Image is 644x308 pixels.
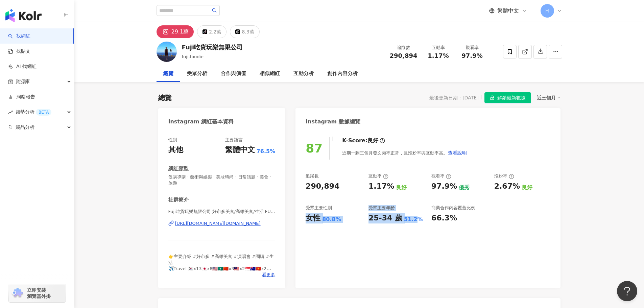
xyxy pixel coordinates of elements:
[494,181,520,192] div: 2.67%
[497,7,519,15] span: 繁體中文
[168,220,276,227] a: [URL][DOMAIN_NAME][DOMAIN_NAME]
[5,9,42,22] img: logo
[484,92,531,103] button: 解鎖最新數據
[16,104,51,120] span: 趨勢分析
[342,146,467,160] div: 近期一到三個月發文頻率正常，且漲粉率與互動率高。
[306,181,339,192] div: 290,894
[158,93,172,102] div: 總覽
[9,284,66,302] a: chrome extension立即安裝 瀏覽器外掛
[306,205,332,211] div: 受眾主要性別
[16,120,34,135] span: 競品分析
[11,288,24,299] img: chrome extension
[545,7,549,15] span: H
[448,150,467,156] span: 查看說明
[168,196,189,204] div: 社群簡介
[171,27,189,37] div: 29.1萬
[448,146,467,160] button: 查看說明
[367,137,378,144] div: 良好
[8,33,30,40] a: search找網紅
[242,27,254,37] div: 8.3萬
[16,74,30,89] span: 資源庫
[182,54,204,59] span: fuji.foodie
[182,43,243,51] div: Fuji吃貨玩樂無限公司
[390,44,418,51] div: 追蹤數
[8,63,37,70] a: AI 找網紅
[225,137,243,143] div: 主要語言
[428,52,449,59] span: 1.17%
[262,272,275,278] span: 看更多
[157,25,194,38] button: 29.1萬
[168,254,274,290] span: 👉主要介紹 #好市多 #高雄美食 #演唱會 #團購 #生活 ✈️Travel 🇰🇷x13🇯🇵x8🇺🇸🇲🇴🇨🇳x3🇲🇾x2🇸🇬🇦🇺🇻🇳x2🇹🇭x8🇭🇰x3🇱🇰🇩🇪🇮🇹🇨🇭 👁️請多觀看限動！不定時...
[168,174,276,186] span: 促購導購 · 藝術與娛樂 · 美妝時尚 · 日常話題 · 美食 · 旅遊
[342,137,385,144] div: K-Score :
[426,44,451,51] div: 互動率
[257,148,276,155] span: 76.5%
[522,184,532,191] div: 良好
[459,184,470,191] div: 優秀
[306,173,319,179] div: 追蹤數
[490,95,495,100] span: lock
[368,173,388,179] div: 互動率
[197,25,226,38] button: 2.2萬
[327,70,358,78] div: 創作內容分析
[322,216,341,223] div: 80.8%
[168,137,177,143] div: 性別
[8,48,30,55] a: 找貼文
[368,213,402,223] div: 25-34 歲
[157,42,177,62] img: KOL Avatar
[368,181,394,192] div: 1.17%
[396,184,407,191] div: 良好
[175,220,261,227] div: [URL][DOMAIN_NAME][DOMAIN_NAME]
[431,205,475,211] div: 商業合作內容覆蓋比例
[537,93,560,102] div: 近三個月
[8,110,13,115] span: rise
[429,95,478,100] div: 最後更新日期：[DATE]
[221,70,246,78] div: 合作與價值
[168,145,183,155] div: 其他
[404,216,423,223] div: 51.2%
[459,44,485,51] div: 觀看率
[168,165,189,172] div: 網紅類型
[212,8,217,13] span: search
[494,173,514,179] div: 漲粉率
[368,205,395,211] div: 受眾主要年齡
[431,173,451,179] div: 觀看率
[306,141,323,155] div: 87
[187,70,207,78] div: 受眾分析
[163,70,173,78] div: 總覽
[306,213,320,223] div: 女性
[209,27,221,37] div: 2.2萬
[461,52,482,59] span: 97.9%
[36,109,51,116] div: BETA
[497,93,526,103] span: 解鎖最新數據
[168,118,234,125] div: Instagram 網紅基本資料
[27,287,51,299] span: 立即安裝 瀏覽器外掛
[390,52,418,59] span: 290,894
[168,209,276,215] span: Fuji吃貨玩樂無限公司 好市多美食/高雄美食/生活 FU CHING LUNG | fuji.foodie
[8,94,35,100] a: 洞察報告
[225,145,255,155] div: 繁體中文
[230,25,259,38] button: 8.3萬
[617,281,637,301] iframe: Help Scout Beacon - Open
[260,70,280,78] div: 相似網紅
[306,118,360,125] div: Instagram 數據總覽
[293,70,314,78] div: 互動分析
[431,181,457,192] div: 97.9%
[431,213,457,223] div: 66.3%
